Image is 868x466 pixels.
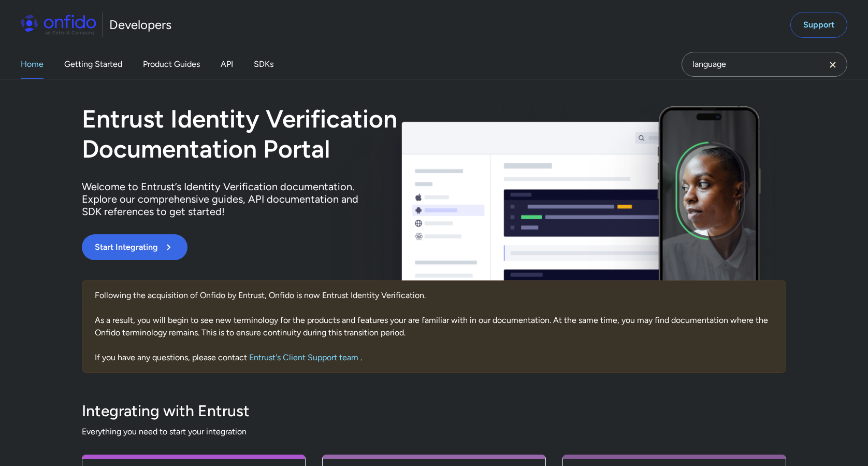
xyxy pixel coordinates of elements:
[82,104,575,164] h1: Entrust Identity Verification Documentation Portal
[254,50,273,79] a: SDKs
[21,50,44,79] a: Home
[82,234,187,260] button: Start Integrating
[790,12,847,38] a: Support
[143,50,200,79] a: Product Guides
[109,17,171,33] h1: Developers
[82,280,786,373] div: Following the acquisition of Onfido by Entrust, Onfido is now Entrust Identity Verification. As a...
[82,234,575,260] a: Start Integrating
[82,426,786,438] span: Everything you need to start your integration
[827,59,839,71] svg: Clear search field button
[64,50,122,79] a: Getting Started
[82,180,372,218] p: Welcome to Entrust’s Identity Verification documentation. Explore our comprehensive guides, API d...
[221,50,233,79] a: API
[682,52,847,77] input: Onfido search input field
[82,401,786,421] h3: Integrating with Entrust
[249,352,360,362] a: Entrust's Client Support team
[21,15,96,35] img: Onfido Logo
